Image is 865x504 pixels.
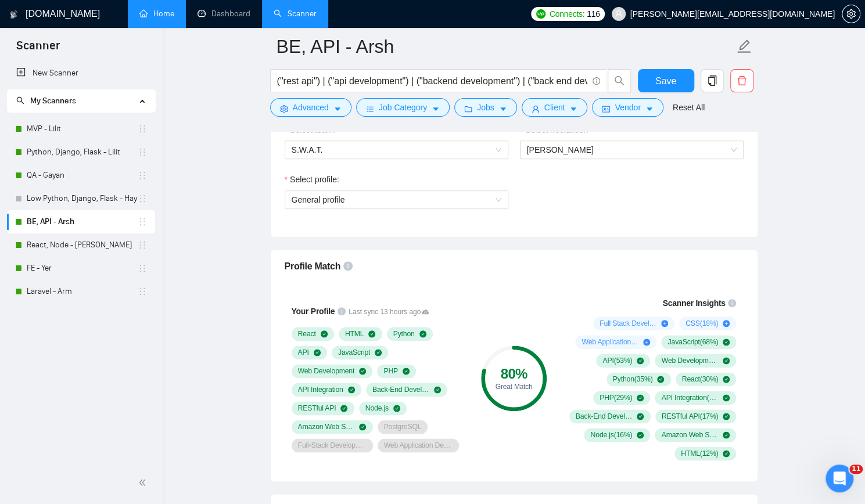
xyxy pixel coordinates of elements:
[298,329,316,339] span: React
[657,376,664,383] span: check-circle
[48,297,191,330] strong: How does GigRadar choose the best match job from the list to apply?
[550,8,584,20] span: Connects:
[48,229,176,275] strong: How can I configure the scanners so that bids aren't sent from all scanners simultaneously?
[138,477,150,488] span: double-left
[280,105,288,113] span: setting
[7,257,155,280] li: FE - Yer
[138,240,147,250] span: holder
[602,356,632,365] span: API ( 53 %)
[9,44,223,89] div: karapet@stdevmail.com says…
[613,375,653,384] span: Python ( 35 %)
[298,366,355,376] span: Web Development
[384,441,453,450] span: Web Application Development
[403,368,410,375] span: check-circle
[655,74,676,88] span: Save
[9,181,223,218] div: AI Assistant from GigRadar 📡 says…
[499,105,507,113] span: caret-down
[7,233,155,257] li: React, Node - Yuri
[527,145,594,154] span: [PERSON_NAME]
[645,105,654,113] span: caret-down
[685,319,718,328] span: CSS ( 18 %)
[383,366,398,376] span: PHP
[292,191,501,208] span: General profile
[701,75,723,86] span: copy
[393,329,415,339] span: Python
[298,348,309,357] span: API
[27,117,138,141] a: MVP - Lilit
[138,171,147,180] span: holder
[277,74,587,88] input: Search Freelance Jobs...
[600,319,656,328] span: Full Stack Development ( 73 %)
[723,357,730,364] span: check-circle
[432,105,440,113] span: caret-down
[138,147,147,157] span: holder
[19,188,181,210] div: In the meantime, these articles might help:
[602,105,610,113] span: idcard
[600,393,632,402] span: PHP ( 29 %)
[825,465,853,492] iframe: To enrich screen reader interactions, please activate Accessibility in Grammarly extension settings
[9,181,191,217] div: In the meantime, these articles might help:
[292,307,335,316] span: Your Profile
[7,164,155,187] li: QA - Gayan
[139,9,174,19] a: homeHome
[375,349,382,356] span: check-circle
[340,405,347,412] span: check-circle
[349,307,429,318] span: Last sync 13 hours ago
[9,89,191,160] div: The team will get back to you on this. Our usual reply time is under 1 minute.You'll get replies ...
[7,141,155,164] li: Python, Django, Flask - Lilit
[198,9,250,19] a: dashboardDashboard
[9,89,223,161] div: AI Assistant from GigRadar 📡 says…
[673,101,705,114] a: Reset All
[723,376,730,383] span: check-circle
[51,51,214,73] div: Profile sync is not working on all scanners.
[285,261,341,271] span: Profile Match
[9,171,223,171] div: New messages divider
[723,413,730,420] span: check-circle
[16,62,146,85] a: New Scanner
[138,194,147,203] span: holder
[365,404,389,413] span: Node.js
[138,287,147,296] span: holder
[10,5,18,24] img: logo
[27,210,138,233] a: BE, API - Arsh
[204,5,225,26] div: Close
[333,105,342,113] span: caret-down
[19,96,181,153] div: The team will get back to you on this. Our usual reply time is under 1 minute. You'll get replies...
[701,69,724,92] button: copy
[477,101,494,114] span: Jobs
[48,352,178,361] strong: How to duplicate a scanner?
[7,187,155,210] li: Low Python, Django, Flask - Hayk
[10,356,222,376] textarea: Message…
[842,5,860,23] button: setting
[661,430,718,440] span: Amazon Web Services ( 13 %)
[615,10,623,18] span: user
[293,101,329,114] span: Advanced
[536,9,545,19] img: upwork-logo.png
[343,261,353,271] span: info-circle
[42,44,223,80] div: Profile sync is not working on all scanners.
[348,386,355,393] span: check-circle
[138,124,147,134] span: holder
[274,9,317,19] a: searchScanner
[18,380,27,390] button: Emoji picker
[637,357,644,364] span: check-circle
[662,412,719,421] span: RESTful API ( 17 %)
[33,6,52,25] img: Profile image for AI Assistant from GigRadar 📡
[592,98,663,117] button: idcardVendorcaret-down
[366,105,374,113] span: bars
[138,217,147,226] span: holder
[842,9,860,19] span: setting
[849,465,863,474] span: 11
[7,280,155,303] li: Laravel - Arm
[7,210,155,233] li: BE, API - Arsh
[593,77,600,85] span: info-circle
[608,75,630,86] span: search
[298,441,367,450] span: Full-Stack Development
[544,101,565,114] span: Client
[56,7,181,25] h1: AI Assistant from GigRadar 📡
[723,339,730,345] span: check-circle
[338,348,370,357] span: JavaScript
[36,341,222,372] div: How to duplicate a scanner?
[681,449,718,458] span: HTML ( 12 %)
[8,5,30,27] button: go back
